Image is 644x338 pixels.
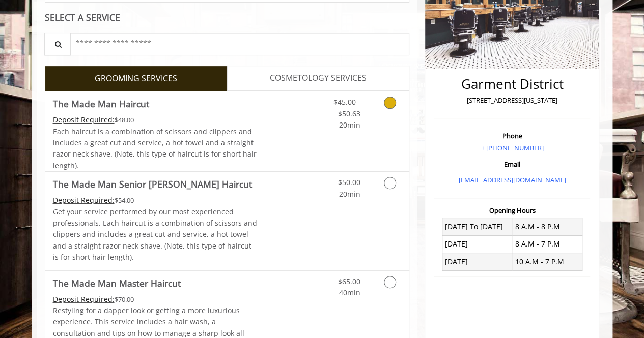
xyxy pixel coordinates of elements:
[339,189,360,199] span: 20min
[512,218,582,235] td: 8 A.M - 8 P.M
[442,218,512,235] td: [DATE] To [DATE]
[333,97,360,118] span: $45.00 - $50.63
[512,235,582,253] td: 8 A.M - 7 P.M
[442,235,512,253] td: [DATE]
[442,253,512,270] td: [DATE]
[53,195,115,205] span: This service needs some Advance to be paid before we block your appointment
[436,132,587,139] h3: Phone
[436,77,587,91] h2: Garment District
[338,276,360,286] span: $65.00
[512,253,582,270] td: 10 A.M - 7 P.M
[270,72,367,85] span: COSMETOLOGY SERVICES
[53,114,258,126] div: $48.00
[95,72,177,85] span: GROOMING SERVICES
[339,288,360,297] span: 40min
[53,195,258,206] div: $54.00
[53,294,258,305] div: $70.00
[436,161,587,168] h3: Email
[436,95,587,106] p: [STREET_ADDRESS][US_STATE]
[53,97,149,111] b: The Made Man Haircut
[53,127,257,170] span: Each haircut is a combination of scissors and clippers and includes a great cut and service, a ho...
[339,120,360,130] span: 20min
[53,177,252,191] b: The Made Man Senior [PERSON_NAME] Haircut
[481,143,543,152] a: + [PHONE_NUMBER]
[53,276,181,290] b: The Made Man Master Haircut
[338,177,360,187] span: $50.00
[458,175,566,185] a: [EMAIL_ADDRESS][DOMAIN_NAME]
[434,207,590,214] h3: Opening Hours
[53,206,258,263] p: Get your service performed by our most experienced professionals. Each haircut is a combination o...
[45,13,410,22] div: SELECT A SERVICE
[53,115,115,125] span: This service needs some Advance to be paid before we block your appointment
[44,33,71,55] button: Service Search
[53,294,115,304] span: This service needs some Advance to be paid before we block your appointment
